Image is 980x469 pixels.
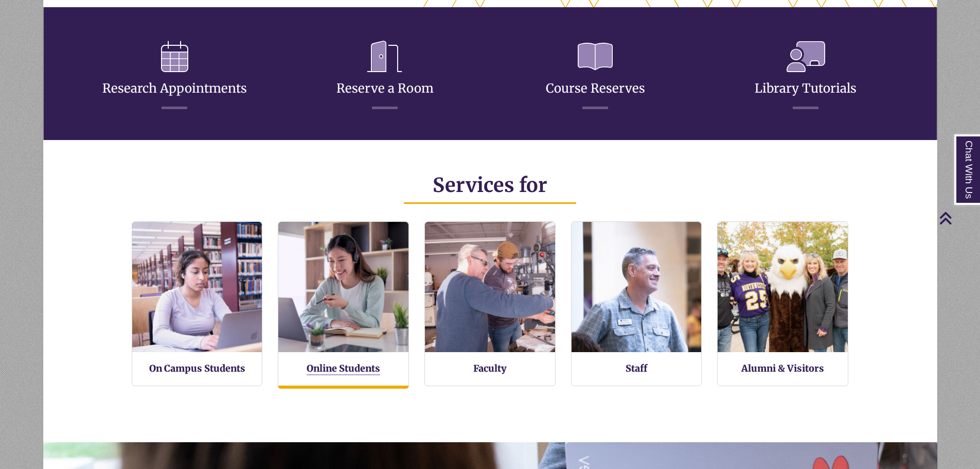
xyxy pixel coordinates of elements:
img: Faculty Resources [425,222,555,352]
a: Research Appointments [102,56,247,96]
a: Course Reserves [546,56,645,96]
a: Back to Top [939,211,977,225]
a: Library Tutorials [755,56,857,96]
img: Online Students Services [278,222,408,352]
a: Reserve a Room [336,56,434,96]
img: On Campus Students Services [132,222,262,352]
a: Alumni & Visitors [741,362,824,374]
a: On Campus Students [149,362,245,374]
a: Online Students [307,362,380,375]
a: Faculty [473,362,507,374]
img: Staff Services [572,222,702,352]
a: Staff [626,362,647,374]
span: Services for [433,173,547,197]
img: Alumni and Visitors Services [718,222,848,352]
